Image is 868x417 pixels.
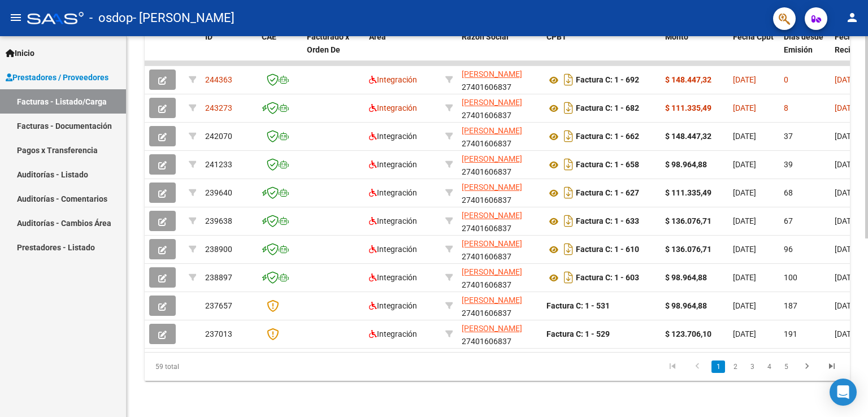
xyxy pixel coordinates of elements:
span: Integración [369,273,417,282]
span: 39 [784,160,793,169]
span: 100 [784,273,797,282]
span: ID [205,32,212,41]
span: 238897 [205,273,232,282]
span: 0 [784,75,788,84]
span: 37 [784,132,793,141]
span: [PERSON_NAME] [462,239,522,248]
span: [DATE] [835,216,858,225]
span: [PERSON_NAME] [462,267,522,276]
span: [PERSON_NAME] [462,126,522,135]
span: 187 [784,301,797,310]
datatable-header-cell: Fecha Cpbt [728,25,779,75]
div: 27401606837 [462,294,537,318]
div: 27401606837 [462,237,537,261]
datatable-header-cell: Monto [661,25,728,75]
datatable-header-cell: Días desde Emisión [779,25,830,75]
a: go to last page [821,360,843,373]
span: [DATE] [733,103,756,112]
li: page 1 [710,357,727,376]
span: 67 [784,216,793,225]
span: - [PERSON_NAME] [133,6,235,31]
mat-icon: menu [9,11,23,24]
datatable-header-cell: CAE [257,25,302,75]
strong: Factura C: 1 - 531 [546,301,610,310]
div: 27401606837 [462,153,537,176]
span: [DATE] [835,132,858,141]
span: [DATE] [835,103,858,112]
mat-icon: person [845,11,859,24]
span: 8 [784,103,788,112]
strong: Factura C: 1 - 658 [576,160,639,170]
span: [PERSON_NAME] [462,324,522,333]
span: [PERSON_NAME] [462,98,522,107]
span: Integración [369,301,417,310]
span: [DATE] [835,329,858,338]
span: [PERSON_NAME] [462,69,522,79]
span: 68 [784,188,793,197]
i: Descargar documento [561,99,576,117]
span: Integración [369,75,417,84]
div: 27401606837 [462,181,537,205]
span: [PERSON_NAME] [462,183,522,192]
strong: $ 111.335,49 [665,103,711,112]
li: page 5 [778,357,795,376]
span: [DATE] [733,132,756,141]
strong: $ 136.076,71 [665,216,711,225]
a: 4 [762,360,776,373]
span: 242070 [205,132,232,141]
span: 241233 [205,160,232,169]
a: go to first page [662,360,683,373]
strong: $ 98.964,88 [665,301,707,310]
span: CPBT [546,32,567,41]
span: [DATE] [835,188,858,197]
strong: Factura C: 1 - 633 [576,217,639,226]
span: Integración [369,329,417,338]
span: CAE [262,32,276,41]
span: Facturado x Orden De [307,32,349,54]
a: 3 [745,360,759,373]
div: 59 total [145,353,284,381]
span: 243273 [205,103,232,112]
span: [PERSON_NAME] [462,154,522,163]
span: [DATE] [733,216,756,225]
strong: $ 98.964,88 [665,160,707,169]
strong: $ 98.964,88 [665,273,707,282]
i: Descargar documento [561,184,576,202]
span: 191 [784,329,797,338]
i: Descargar documento [561,71,576,89]
datatable-header-cell: ID [201,25,257,75]
i: Descargar documento [561,155,576,173]
li: page 3 [744,357,761,376]
span: 237013 [205,329,232,338]
span: Monto [665,32,688,41]
div: 27401606837 [462,124,537,148]
div: 27401606837 [462,322,537,346]
strong: $ 111.335,49 [665,188,711,197]
span: Inicio [6,47,34,59]
strong: Factura C: 1 - 692 [576,76,639,85]
span: [DATE] [733,245,756,254]
div: 27401606837 [462,209,537,233]
strong: Factura C: 1 - 682 [576,104,639,113]
datatable-header-cell: Razón Social [457,25,542,75]
div: 27401606837 [462,68,537,92]
span: [DATE] [733,75,756,84]
strong: Factura C: 1 - 529 [546,329,610,338]
span: Integración [369,132,417,141]
li: page 2 [727,357,744,376]
span: Fecha Recibido [835,32,866,54]
a: 2 [728,360,742,373]
span: 238900 [205,245,232,254]
span: Días desde Emisión [784,32,823,54]
span: 237657 [205,301,232,310]
strong: $ 123.706,10 [665,329,711,338]
span: Razón Social [462,32,509,41]
span: Prestadores / Proveedores [6,71,108,84]
span: Integración [369,188,417,197]
a: go to next page [796,360,818,373]
span: [DATE] [733,273,756,282]
a: go to previous page [687,360,708,373]
strong: Factura C: 1 - 662 [576,132,639,141]
i: Descargar documento [561,127,576,145]
span: [DATE] [835,273,858,282]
